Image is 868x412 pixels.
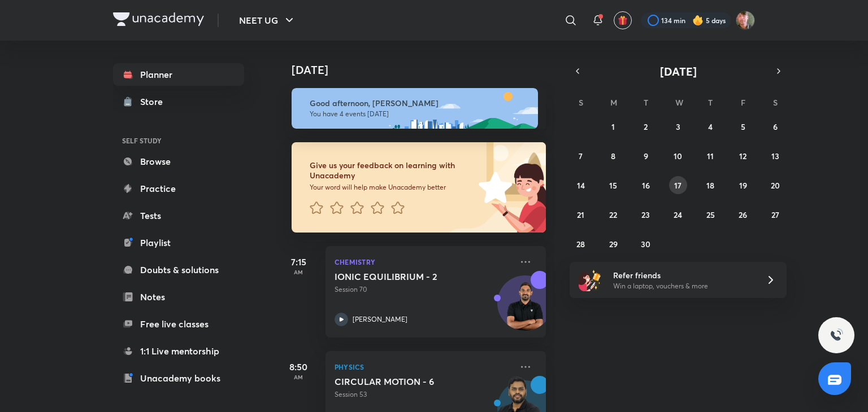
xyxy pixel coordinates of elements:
a: Tests [113,204,244,227]
h6: Give us your feedback on learning with Unacademy [310,160,475,181]
abbr: September 30, 2025 [641,239,650,249]
abbr: September 24, 2025 [674,209,682,220]
p: Your word will help make Unacademy better [310,183,475,192]
abbr: September 17, 2025 [674,180,682,191]
abbr: September 7, 2025 [579,151,583,161]
abbr: September 14, 2025 [577,180,585,191]
button: September 2, 2025 [637,117,655,135]
abbr: September 27, 2025 [771,209,779,220]
h6: SELF STUDY [113,131,244,150]
abbr: September 29, 2025 [609,239,618,249]
a: Browse [113,150,244,173]
img: avatar [618,15,628,25]
button: September 26, 2025 [734,205,752,223]
abbr: September 19, 2025 [739,180,747,191]
button: September 9, 2025 [637,147,655,165]
h5: IONIC EQUILIBRIUM - 2 [335,271,475,282]
abbr: Tuesday [644,97,648,108]
h6: Good afternoon, [PERSON_NAME] [310,98,528,108]
button: September 30, 2025 [637,235,655,253]
abbr: September 15, 2025 [609,180,617,191]
abbr: September 9, 2025 [644,151,648,161]
button: September 11, 2025 [701,147,719,165]
abbr: September 8, 2025 [611,151,615,161]
abbr: September 26, 2025 [739,209,747,220]
button: September 29, 2025 [604,235,622,253]
a: Practice [113,177,244,200]
abbr: September 20, 2025 [771,180,780,191]
button: September 6, 2025 [766,117,784,135]
button: September 19, 2025 [734,176,752,194]
abbr: September 16, 2025 [642,180,650,191]
abbr: September 25, 2025 [706,209,715,220]
abbr: September 23, 2025 [641,209,650,220]
a: Store [113,90,244,113]
button: September 23, 2025 [637,205,655,223]
button: September 16, 2025 [637,176,655,194]
button: September 12, 2025 [734,147,752,165]
abbr: September 28, 2025 [576,239,585,249]
button: avatar [614,11,632,29]
button: [DATE] [585,63,771,79]
p: Win a laptop, vouchers & more [613,281,752,291]
a: Notes [113,286,244,308]
div: Store [140,95,170,108]
abbr: September 22, 2025 [609,209,617,220]
h5: 8:50 [276,360,321,374]
abbr: September 2, 2025 [644,121,648,132]
abbr: September 1, 2025 [611,121,615,132]
h6: Refer friends [613,269,752,281]
h5: 7:15 [276,255,321,269]
button: September 18, 2025 [701,176,719,194]
button: September 14, 2025 [572,176,590,194]
button: September 15, 2025 [604,176,622,194]
img: streak [692,15,704,26]
h4: [DATE] [292,63,557,77]
abbr: Monday [610,97,617,108]
a: Unacademy books [113,367,244,389]
button: September 22, 2025 [604,205,622,223]
p: [PERSON_NAME] [353,314,407,325]
abbr: September 12, 2025 [739,151,747,161]
abbr: September 10, 2025 [674,151,682,161]
abbr: September 13, 2025 [771,151,779,161]
img: Ravii [736,11,755,30]
img: afternoon [292,88,538,129]
button: September 1, 2025 [604,117,622,135]
p: AM [276,374,321,380]
abbr: Wednesday [675,97,683,108]
button: September 5, 2025 [734,117,752,135]
a: Planner [113,63,244,86]
a: Company Logo [113,12,204,29]
button: September 27, 2025 [766,205,784,223]
abbr: September 4, 2025 [708,121,713,132]
p: Session 53 [335,389,512,400]
a: Playlist [113,231,244,254]
abbr: Friday [741,97,745,108]
img: feedback_image [440,142,546,233]
img: ttu [830,328,843,342]
abbr: Saturday [773,97,778,108]
abbr: September 3, 2025 [676,121,680,132]
img: Company Logo [113,12,204,26]
abbr: Thursday [708,97,713,108]
a: 1:1 Live mentorship [113,340,244,362]
button: September 20, 2025 [766,176,784,194]
span: [DATE] [660,64,697,79]
abbr: September 11, 2025 [707,151,714,161]
abbr: September 5, 2025 [741,121,745,132]
button: September 10, 2025 [669,147,687,165]
img: Avatar [498,282,552,336]
abbr: September 6, 2025 [773,121,778,132]
button: September 25, 2025 [701,205,719,223]
p: Physics [335,360,512,374]
abbr: September 21, 2025 [577,209,584,220]
p: You have 4 events [DATE] [310,109,528,119]
abbr: September 18, 2025 [706,180,714,191]
p: Chemistry [335,255,512,269]
button: September 3, 2025 [669,117,687,135]
button: September 8, 2025 [604,147,622,165]
button: September 4, 2025 [701,117,719,135]
a: Doubts & solutions [113,258,244,281]
button: September 7, 2025 [572,147,590,165]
